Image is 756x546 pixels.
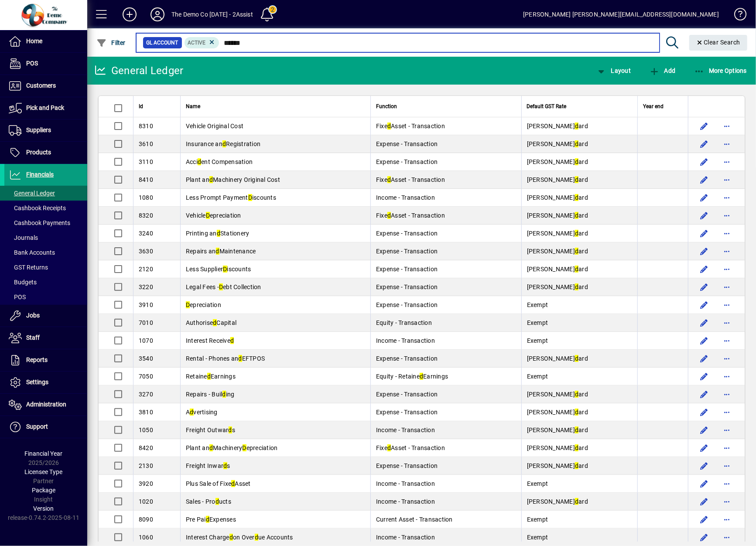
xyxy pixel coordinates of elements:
span: Exempt [527,319,548,326]
em: d [575,248,578,255]
span: Suppliers [26,126,51,133]
em: d [216,248,219,255]
span: Function [376,102,397,111]
span: 8420 [139,444,153,451]
button: Edit [697,316,711,330]
button: Edit [697,262,711,276]
span: Products [26,149,51,156]
em: d [198,158,201,165]
div: The Demo Co [DATE] - 2Assist [171,7,253,21]
div: General Ledger [94,64,184,78]
span: [PERSON_NAME] ard [527,283,588,290]
span: [PERSON_NAME] ard [527,427,588,433]
a: Jobs [4,305,87,327]
span: Home [26,38,42,44]
a: Bank Accounts [4,245,87,260]
em: d [575,266,578,273]
span: Expense - Transaction [376,283,438,290]
span: Pre Pai Expenses [186,516,236,523]
em: d [209,444,213,451]
span: [PERSON_NAME] ard [527,158,588,165]
span: 8410 [139,176,153,183]
button: More options [720,155,734,169]
span: [PERSON_NAME] ard [527,444,588,451]
a: General Ledger [4,186,87,201]
div: [PERSON_NAME] [PERSON_NAME][EMAIL_ADDRESS][DOMAIN_NAME] [523,7,719,21]
button: More options [720,351,734,365]
span: A vertising [186,409,218,416]
span: 3910 [139,301,153,308]
button: More options [720,334,734,348]
a: Cashbook Receipts [4,201,87,215]
em: D [248,194,252,201]
span: Plant an Machinery epreciation [186,444,278,451]
span: Exempt [527,534,548,541]
span: Authorise Capital [186,319,236,326]
a: Settings [4,372,87,393]
span: Insurance an Registration [186,140,260,147]
button: Edit [697,369,711,383]
span: Expense - Transaction [376,355,438,362]
span: Income - Transaction [376,534,435,541]
em: d [575,409,578,416]
span: Customers [26,82,56,89]
button: More options [720,459,734,473]
button: More options [720,423,734,437]
span: Reports [26,356,48,363]
span: Less Supplier iscounts [186,266,251,273]
em: d [575,230,578,237]
button: More options [720,405,734,419]
a: POS [4,53,87,75]
button: More options [720,441,734,455]
button: Edit [697,208,711,222]
span: Add [649,67,675,74]
div: Id [139,102,175,111]
button: More options [720,226,734,240]
button: More options [720,387,734,401]
button: More options [720,369,734,383]
button: Edit [697,423,711,437]
span: Equity - Transaction [376,319,432,326]
span: Exempt [527,337,548,344]
em: d [387,212,391,219]
button: More options [720,512,734,526]
button: More options [720,477,734,491]
span: Cashbook Payments [9,219,70,226]
em: d [222,391,226,398]
em: D [219,283,223,290]
span: [PERSON_NAME] ard [527,409,588,416]
span: Income - Transaction [376,427,435,433]
span: Income - Transaction [376,498,435,505]
em: d [209,176,213,183]
span: 1020 [139,498,153,505]
mat-chip: Activation Status: Active [185,37,219,48]
span: 1080 [139,194,153,201]
em: D [186,301,190,308]
span: Id [139,102,143,111]
button: Profile [144,7,171,22]
em: d [575,212,578,219]
em: d [575,355,578,362]
span: Settings [26,379,48,386]
em: d [575,194,578,201]
span: epreciation [186,301,221,308]
span: Rental - Phones an EFTPOS [186,355,265,362]
span: 7010 [139,319,153,326]
em: d [575,140,578,147]
span: Printing an Stationery [186,230,250,237]
span: More Options [694,67,747,74]
span: 3220 [139,283,153,290]
em: d [575,462,578,469]
span: 1060 [139,534,153,541]
em: d [575,176,578,183]
span: Exempt [527,301,548,308]
span: 3920 [139,480,153,487]
span: Expense - Transaction [376,266,438,273]
span: Package [32,487,55,494]
button: Edit [697,530,711,544]
em: d [229,534,233,541]
button: More options [720,530,734,544]
span: Exempt [527,373,548,380]
span: [PERSON_NAME] ard [527,230,588,237]
span: Financials [26,171,54,178]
